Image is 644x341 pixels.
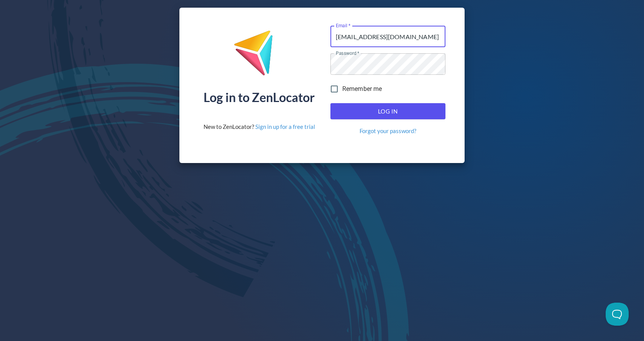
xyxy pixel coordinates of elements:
a: Sign in up for a free trial [255,123,315,130]
input: name@company.com [330,26,445,47]
a: Forgot your password? [360,127,416,135]
img: ZenLocator [233,30,285,82]
span: Remember me [342,84,382,94]
div: New to ZenLocator? [204,123,315,131]
div: Log in to ZenLocator [204,91,315,104]
button: Log In [330,103,445,119]
iframe: Toggle Customer Support [606,303,629,326]
span: Log In [339,106,437,116]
